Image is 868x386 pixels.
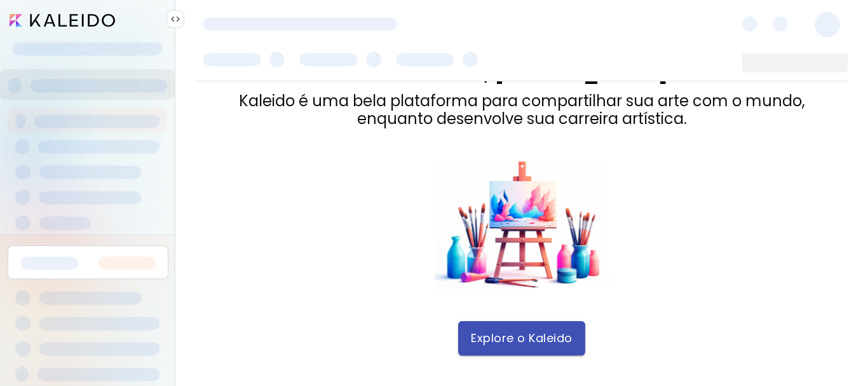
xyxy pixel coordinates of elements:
[471,331,573,345] span: Explore o Kaleido
[434,160,610,289] img: dashboard_ftu_welcome
[239,92,805,128] div: Kaleido é uma bela plataforma para compartilhar sua arte com o mundo, enquanto desenvolve sua car...
[239,62,805,85] div: Bem-vindo, [PERSON_NAME]!
[458,321,585,355] button: Explore o Kaleido
[170,14,180,24] img: collapse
